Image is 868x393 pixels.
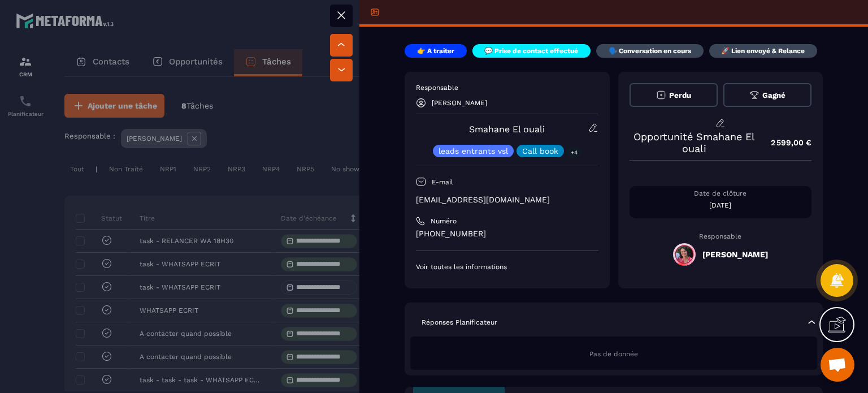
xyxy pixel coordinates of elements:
[609,46,691,55] p: 🗣️ Conversation en cours
[669,91,691,100] span: Perdu
[416,195,598,205] p: [EMAIL_ADDRESS][DOMAIN_NAME]
[630,131,760,154] p: Opportunité Smahane El ouali
[630,201,812,210] p: [DATE]
[431,217,457,226] p: Numéro
[589,350,638,358] span: Pas de donnée
[630,232,812,240] p: Responsable
[762,91,785,100] span: Gagné
[416,262,598,271] p: Voir toutes les informations
[422,318,497,327] p: Réponses Planificateur
[522,147,558,155] p: Call book
[416,228,598,239] p: [PHONE_NUMBER]
[469,124,545,135] a: Smahane El ouali
[721,46,805,55] p: 🚀 Lien envoyé & Relance
[821,348,854,382] div: Ouvrir le chat
[432,178,453,187] p: E-mail
[702,250,768,259] h5: [PERSON_NAME]
[432,99,487,107] p: [PERSON_NAME]
[417,46,454,55] p: 👉 A traiter
[630,189,812,198] p: Date de clôture
[439,147,508,155] p: leads entrants vsl
[759,132,811,154] p: 2 599,00 €
[416,83,598,92] p: Responsable
[723,83,811,107] button: Gagné
[567,146,581,158] p: +4
[484,46,578,55] p: 💬 Prise de contact effectué
[630,83,718,107] button: Perdu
